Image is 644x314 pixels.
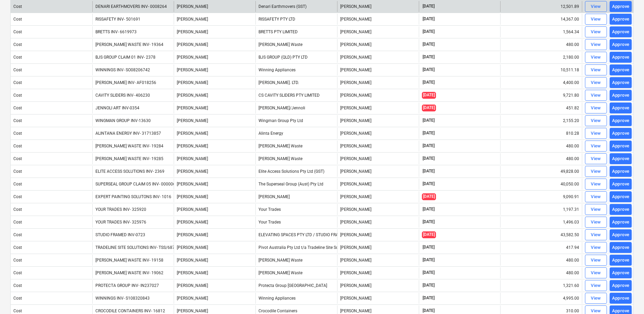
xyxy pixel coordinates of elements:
[591,155,601,163] div: View
[95,296,150,301] div: WINNINGS INV- S108320843
[591,244,601,252] div: View
[585,217,607,228] button: View
[585,280,607,291] button: View
[255,229,337,240] div: ELEVATING SPACES PTY LTD / STUDIO FRAMED
[585,128,607,139] button: View
[591,256,601,264] div: View
[177,220,208,225] span: Della Rosa
[585,1,607,12] button: View
[177,144,208,148] span: Della Rosa
[585,242,607,253] button: View
[13,17,22,22] div: Cost
[422,80,435,85] span: [DATE]
[177,156,208,161] span: Della Rosa
[13,182,22,186] div: Cost
[13,207,22,212] div: Cost
[591,130,601,137] div: View
[612,3,630,11] div: Approve
[95,80,156,85] div: [PERSON_NAME] INV- AF018256
[500,191,582,202] div: 9,090.91
[610,141,632,152] button: Approve
[95,220,146,225] div: YOUR TRADES INV- 325976
[255,39,337,50] div: [PERSON_NAME] Waste
[500,217,582,228] div: 1,496.03
[13,156,22,161] div: Cost
[13,220,22,225] div: Cost
[255,267,337,278] div: [PERSON_NAME] Waste
[95,29,137,34] div: BRETTS INV- 6619973
[337,267,419,278] div: [PERSON_NAME]
[337,115,419,126] div: [PERSON_NAME]
[500,77,582,88] div: 4,400.00
[612,142,630,150] div: Approve
[610,128,632,139] button: Approve
[610,204,632,215] button: Approve
[255,242,337,253] div: Pivot Australia Pty Ltd t/a Tradeline Site Solutions
[612,206,630,214] div: Approve
[177,270,208,275] span: Della Rosa
[95,245,180,250] div: TRADELINE SITE SOLUTIONS INV- TSS/68743
[500,39,582,50] div: 480.00
[585,191,607,202] button: View
[585,153,607,164] button: View
[255,64,337,75] div: Winning Appliances
[95,144,163,148] div: [PERSON_NAME] WASTE INV- 19284
[591,282,601,290] div: View
[500,26,582,37] div: 1,564.34
[255,191,337,202] div: [PERSON_NAME]
[422,219,435,225] span: [DATE]
[591,28,601,36] div: View
[591,180,601,188] div: View
[337,166,419,177] div: [PERSON_NAME]
[610,102,632,113] button: Approve
[337,77,419,88] div: [PERSON_NAME]
[13,29,22,34] div: Cost
[337,52,419,63] div: [PERSON_NAME]
[585,166,607,177] button: View
[610,153,632,164] button: Approve
[177,118,208,123] span: Della Rosa
[13,106,22,110] div: Cost
[13,131,22,136] div: Cost
[585,179,607,190] button: View
[612,218,630,226] div: Approve
[612,104,630,112] div: Approve
[612,168,630,176] div: Approve
[13,194,22,199] div: Cost
[177,245,208,250] span: Della Rosa
[13,296,22,301] div: Cost
[177,232,208,237] span: Della Rosa
[591,168,601,176] div: View
[610,255,632,266] button: Approve
[95,17,140,22] div: RISSAFETY INV- 501691
[255,128,337,139] div: Alinta Energy
[255,115,337,126] div: Wingman Group Pty Ltd
[95,4,167,9] div: DENARI EARTHMOVERS INV- 0008264
[255,1,337,12] div: Denari Earthmovers (GST)
[422,130,435,136] span: [DATE]
[612,15,630,23] div: Approve
[591,206,601,214] div: View
[585,204,607,215] button: View
[255,166,337,177] div: Elite Access Solutions Pty Ltd (GST)
[177,4,208,9] span: Della Rosa
[422,143,435,149] span: [DATE]
[610,14,632,25] button: Approve
[610,217,632,228] button: Approve
[422,16,435,22] span: [DATE]
[610,281,644,314] div: Chat Widget
[177,296,208,301] span: Della Rosa
[585,293,607,304] button: View
[95,283,159,288] div: PROTECTA GROUP INV- IN237027
[255,255,337,266] div: [PERSON_NAME] Waste
[612,244,630,252] div: Approve
[177,68,208,72] span: Della Rosa
[422,193,436,200] span: [DATE]
[422,308,435,314] span: [DATE]
[591,231,601,239] div: View
[422,257,435,263] span: [DATE]
[95,55,156,60] div: BJS GROUP CLAIM 01 INV- 2378
[13,118,22,123] div: Cost
[500,204,582,215] div: 1,197.31
[612,231,630,239] div: Approve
